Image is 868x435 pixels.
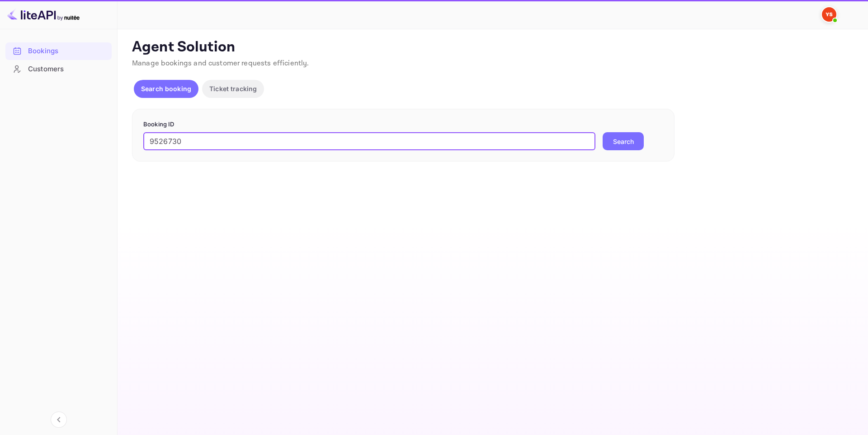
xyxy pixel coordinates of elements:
[143,132,595,150] input: Enter Booking ID (e.g., 63782194)
[7,7,80,22] img: LiteAPI logo
[28,46,107,56] div: Bookings
[51,412,67,428] button: Collapse navigation
[143,120,663,129] p: Booking ID
[822,7,836,22] img: Yandex Support
[209,84,257,93] p: Ticket tracking
[5,60,112,78] div: Customers
[5,42,112,60] div: Bookings
[132,59,309,68] span: Manage bookings and customer requests efficiently.
[5,60,112,77] a: Customers
[132,38,852,56] p: Agent Solution
[603,132,644,150] button: Search
[28,64,107,74] div: Customers
[141,84,191,93] p: Search booking
[5,42,112,59] a: Bookings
